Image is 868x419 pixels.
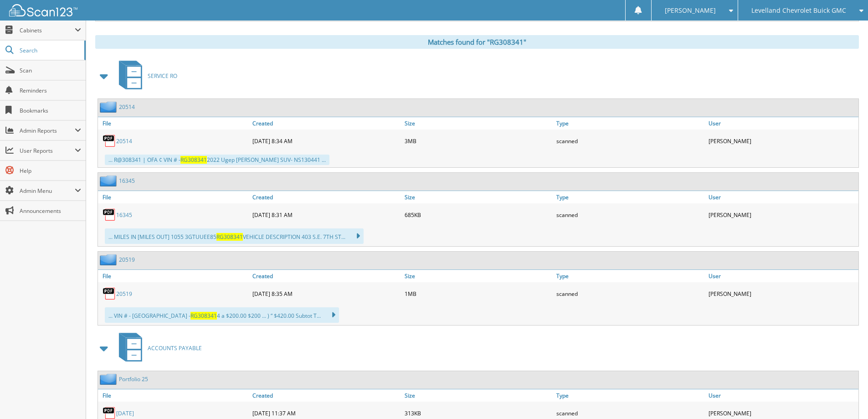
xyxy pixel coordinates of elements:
a: Created [250,389,402,402]
a: 20514 [119,103,135,111]
span: SERVICE RO [148,72,177,80]
span: Bookmarks [20,107,81,114]
img: folder2.png [100,101,119,113]
div: [PERSON_NAME] [706,285,858,303]
a: File [98,191,250,203]
img: PDF.png [103,134,116,148]
span: Scan [20,67,81,74]
div: ... VIN # - [GEOGRAPHIC_DATA] - 4 a $200.00 $200 ... ) “ $420.00 Subtot T... [105,307,339,323]
div: scanned [554,206,706,224]
div: [PERSON_NAME] [706,132,858,150]
span: RG308341 [180,156,207,164]
a: SERVICE RO [113,58,177,94]
span: RG308341 [216,233,243,241]
a: ACCOUNTS PAYABLE [113,330,202,366]
img: scan123-logo-white.svg [9,4,77,16]
span: User Reports [20,147,75,155]
span: Help [20,167,81,175]
span: [PERSON_NAME] [665,8,716,13]
div: scanned [554,132,706,150]
a: File [98,389,250,402]
a: 16345 [116,211,132,219]
span: Admin Reports [20,127,75,134]
a: Type [554,117,706,129]
a: [DATE] [116,409,134,417]
a: 20519 [119,256,135,264]
iframe: Chat Widget [822,375,868,419]
div: [DATE] 8:35 AM [250,285,402,303]
a: Size [402,270,555,282]
span: Cabinets [20,26,75,34]
span: ACCOUNTS PAYABLE [148,344,202,352]
div: 3MB [402,132,555,150]
div: [DATE] 8:31 AM [250,206,402,224]
a: 20514 [116,137,132,145]
span: RG308341 [190,312,217,320]
a: Type [554,389,706,402]
span: Announcements [20,207,81,215]
span: Admin Menu [20,187,75,195]
a: Size [402,191,555,203]
img: folder2.png [100,373,119,385]
a: User [706,117,858,129]
a: File [98,270,250,282]
a: Created [250,117,402,129]
img: PDF.png [103,287,116,300]
div: 685KB [402,206,555,224]
div: 1MB [402,285,555,303]
img: PDF.png [103,208,116,222]
a: Type [554,270,706,282]
div: ... MILES IN [MILES OUT] 1055 3GTUUEE85 VEHICLE DESCRIPTION 403 S.E. 7TH ST... [105,228,364,244]
span: Search [20,47,80,54]
div: ... R@308341 | OFA ¢ VIN # - 2022 Ugep [PERSON_NAME] SUV- NS130441 ... [105,155,329,165]
a: File [98,117,250,129]
div: [DATE] 8:34 AM [250,132,402,150]
a: Size [402,389,555,402]
img: folder2.png [100,175,119,186]
a: 16345 [119,177,135,185]
a: Portfolio 25 [119,375,148,383]
a: 20519 [116,290,132,298]
span: Levelland Chevrolet Buick GMC [751,8,846,13]
a: User [706,270,858,282]
div: Matches found for "RG308341" [95,35,859,49]
a: Created [250,191,402,203]
a: Created [250,270,402,282]
a: Size [402,117,555,129]
a: Type [554,191,706,203]
a: User [706,389,858,402]
a: User [706,191,858,203]
div: [PERSON_NAME] [706,206,858,224]
img: folder2.png [100,254,119,265]
span: Reminders [20,87,81,94]
div: scanned [554,285,706,303]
